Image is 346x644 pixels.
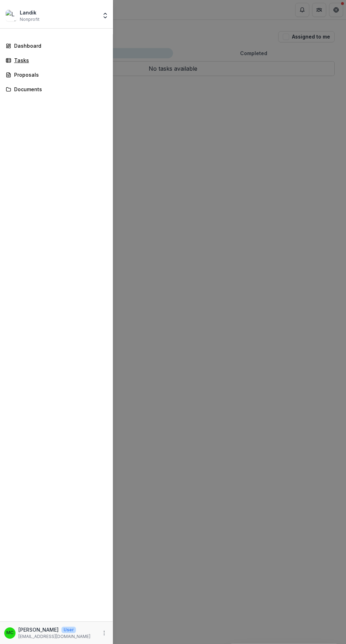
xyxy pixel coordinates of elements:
a: Tasks [3,54,110,66]
div: Documents [14,86,104,93]
a: Dashboard [3,40,110,52]
p: User [61,627,76,633]
div: Proposals [14,71,104,78]
a: Proposals [3,69,110,81]
div: Tasks [14,57,104,64]
div: Dashboard [14,42,104,49]
p: [EMAIL_ADDRESS][DOMAIN_NAME] [18,633,90,640]
span: Nonprofit [20,16,40,23]
img: Landik [6,10,17,21]
div: Landik [20,9,40,16]
button: Open entity switcher [100,8,110,23]
div: Mandy Chen [6,631,13,635]
p: [PERSON_NAME] [18,626,59,633]
button: More [100,629,108,637]
a: Documents [3,83,110,95]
